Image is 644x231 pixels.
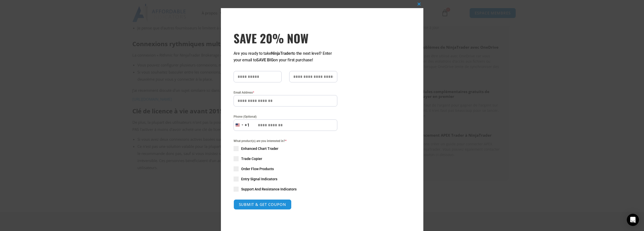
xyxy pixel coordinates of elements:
label: Order Flow Products [234,166,337,171]
strong: NinjaTrader [271,51,292,56]
label: Enhanced Chart Trader [234,146,337,151]
div: Ouvrir Intercom Messenger [627,214,639,226]
span: Entry Signal Indicators [241,176,277,182]
h3: SAVE 20% NOW [234,31,337,45]
button: Selected country [234,119,250,131]
label: Entry Signal Indicators [234,176,337,182]
label: Phone (Optional) [234,114,337,119]
div: +1 [245,122,250,129]
span: Enhanced Chart Trader [241,146,278,151]
span: What product(s) are you interested in? [234,138,337,144]
span: Support And Resistance Indicators [241,187,297,192]
span: Trade Copier [241,156,262,161]
label: Trade Copier [234,156,337,161]
label: Email Address [234,90,337,95]
span: Order Flow Products [241,166,274,171]
button: SUBMIT & GET COUPON [234,199,292,210]
label: Support And Resistance Indicators [234,187,337,192]
p: Are you ready to take to the next level? Enter your email to on your first purchase! [234,50,337,63]
strong: SAVE BIG [256,58,273,62]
